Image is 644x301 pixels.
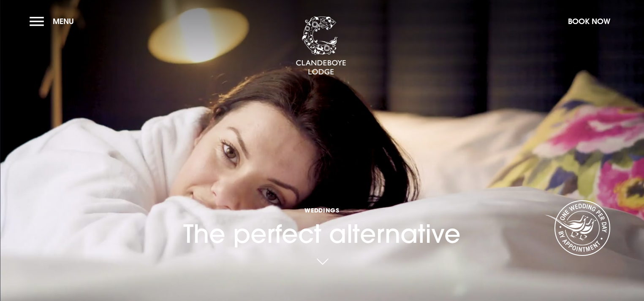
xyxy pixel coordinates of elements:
[183,206,461,214] span: Weddings
[183,169,461,249] h1: The perfect alternative
[296,16,346,75] img: Clandeboye Lodge
[564,12,614,30] button: Book Now
[30,12,78,30] button: Menu
[53,16,74,26] span: Menu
